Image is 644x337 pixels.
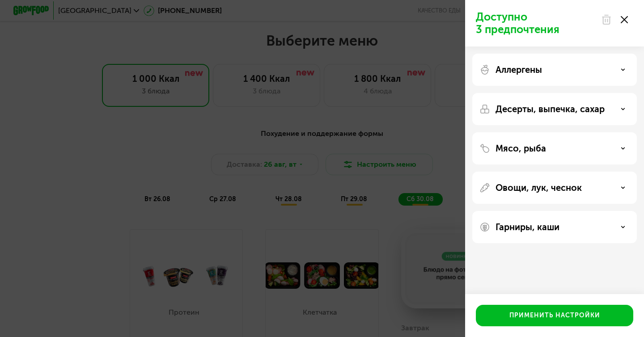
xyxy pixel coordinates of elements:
p: Десерты, выпечка, сахар [496,104,605,114]
p: Мясо, рыба [496,143,546,154]
div: Применить настройки [509,311,600,320]
button: Применить настройки [476,305,633,326]
p: Гарниры, каши [496,222,559,232]
p: Аллергены [496,64,542,75]
p: Доступно 3 предпочтения [476,11,596,36]
p: Овощи, лук, чеснок [496,182,582,193]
